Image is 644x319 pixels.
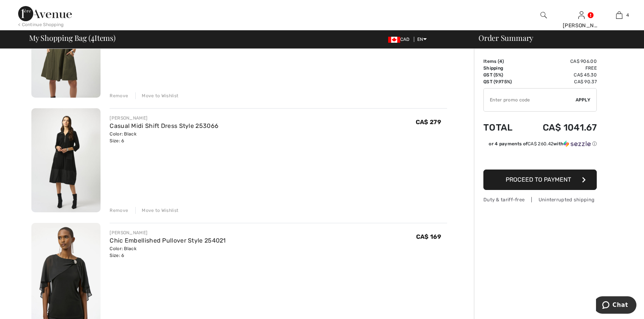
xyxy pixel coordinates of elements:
[601,11,638,20] a: 4
[578,11,585,20] img: My Info
[528,141,553,146] span: CA$ 260.42
[388,37,400,43] img: Canadian Dollar
[499,59,502,64] span: 4
[483,78,523,85] td: QST (9.975%)
[523,58,597,65] td: CA$ 906.00
[110,229,226,236] div: [PERSON_NAME]
[416,233,441,240] span: CA$ 169
[110,131,218,144] div: Color: Black Size: 6
[110,92,128,99] div: Remove
[578,11,585,19] a: Sign In
[540,11,547,20] img: search the website
[135,207,178,214] div: Move to Wishlist
[469,34,639,42] div: Order Summary
[29,34,116,42] span: My Shopping Bag ( Items)
[626,12,629,19] span: 4
[483,150,597,167] iframe: PayPal-paypal
[523,72,597,78] td: CA$ 45.30
[483,140,597,150] div: or 4 payments ofCA$ 260.42withSezzle Click to learn more about Sezzle
[91,32,94,42] span: 4
[110,237,226,244] a: Chic Embellished Pullover Style 254021
[523,115,597,140] td: CA$ 1041.67
[506,176,571,183] span: Proceed to Payment
[110,122,218,129] a: Casual Midi Shift Dress Style 253066
[135,92,178,99] div: Move to Wishlist
[483,196,597,203] div: Duty & tariff-free | Uninterrupted shipping
[484,89,576,111] input: Promo code
[483,72,523,78] td: GST (5%)
[523,65,597,72] td: Free
[483,65,523,72] td: Shipping
[416,118,441,126] span: CA$ 279
[417,37,427,42] span: EN
[483,115,523,140] td: Total
[483,58,523,65] td: Items ( )
[596,296,636,315] iframe: Opens a widget where you can chat to one of our agents
[18,6,72,21] img: 1ère Avenue
[388,37,413,42] span: CAD
[563,140,591,147] img: Sezzle
[616,11,622,20] img: My Bag
[110,115,218,121] div: [PERSON_NAME]
[31,108,101,212] img: Casual Midi Shift Dress Style 253066
[110,245,226,259] div: Color: Black Size: 6
[483,170,597,190] button: Proceed to Payment
[523,78,597,85] td: CA$ 90.37
[110,207,128,214] div: Remove
[563,22,600,30] div: [PERSON_NAME]
[576,96,591,103] span: Apply
[489,140,597,147] div: or 4 payments of with
[18,21,64,28] div: < Continue Shopping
